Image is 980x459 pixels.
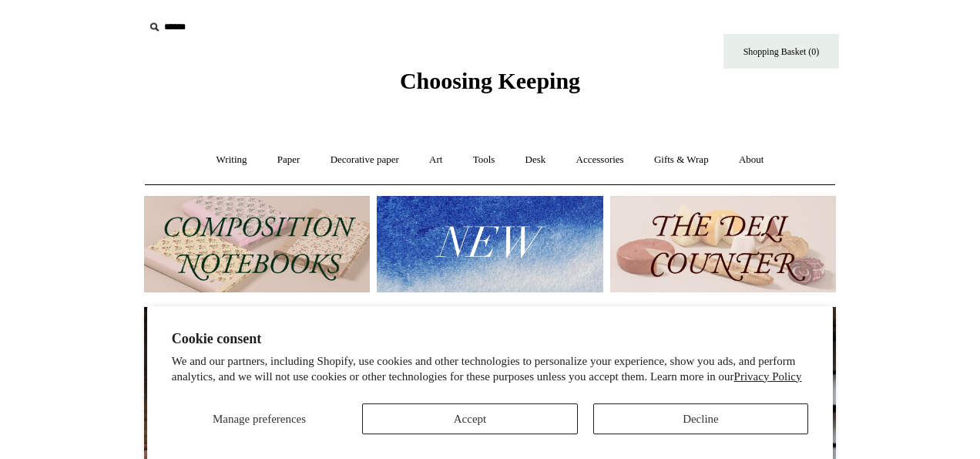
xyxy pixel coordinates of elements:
[415,140,456,181] a: Art
[640,140,723,181] a: Gifts & Wrap
[172,403,347,434] button: Manage preferences
[562,140,638,181] a: Accessories
[723,34,839,69] a: Shopping Basket (0)
[725,140,778,181] a: About
[512,140,560,181] a: Desk
[317,140,413,181] a: Decorative paper
[144,196,370,292] img: 202302 Composition ledgers.jpg__PID:69722ee6-fa44-49dd-a067-31375e5d54ec
[213,413,306,425] span: Manage preferences
[734,370,802,383] a: Privacy Policy
[400,80,580,91] a: Choosing Keeping
[263,140,314,181] a: Paper
[400,68,580,93] span: Choosing Keeping
[459,140,509,181] a: Tools
[593,403,808,434] button: Decline
[610,196,836,292] img: The Deli Counter
[203,140,261,181] a: Writing
[377,196,602,292] img: New.jpg__PID:f73bdf93-380a-4a35-bcfe-7823039498e1
[172,331,808,347] h2: Cookie consent
[172,354,808,384] p: We and our partners, including Shopify, use cookies and other technologies to personalize your ex...
[362,403,577,434] button: Accept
